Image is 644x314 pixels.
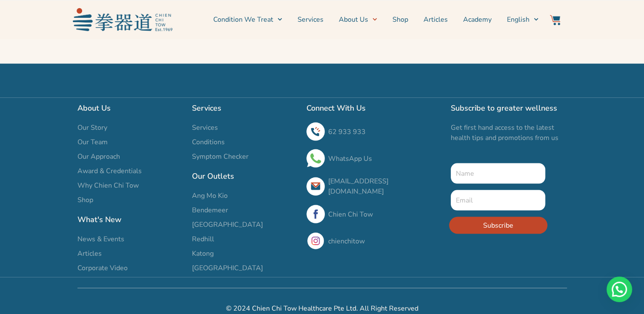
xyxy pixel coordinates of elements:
[192,102,298,114] h2: Services
[77,263,128,273] span: Corporate Video
[328,177,389,196] a: [EMAIL_ADDRESS][DOMAIN_NAME]
[451,163,546,240] form: New Form
[77,195,183,205] a: Shop
[213,9,282,30] a: Condition We Treat
[192,263,263,273] span: [GEOGRAPHIC_DATA]
[77,102,183,114] h2: About Us
[77,214,183,226] h2: What's New
[451,102,567,114] h2: Subscribe to greater wellness
[192,234,214,244] span: Redhill
[192,220,263,230] span: [GEOGRAPHIC_DATA]
[192,151,298,162] a: Symptom Checker
[77,303,567,314] h2: © 2024 Chien Chi Tow Healthcare Pte Ltd. All Right Reserved
[328,210,373,219] a: Chien Chi Tow
[339,9,377,30] a: About Us
[192,137,225,147] span: Conditions
[328,154,372,163] a: WhatsApp Us
[192,205,228,215] span: Bendemeer
[77,123,107,133] span: Our Story
[306,102,442,114] h2: Connect With Us
[192,151,249,162] span: Symptom Checker
[77,248,183,259] a: Articles
[192,137,298,147] a: Conditions
[392,9,408,30] a: Shop
[77,234,183,244] a: News & Events
[424,9,448,30] a: Articles
[192,248,298,259] a: Katong
[463,9,492,30] a: Academy
[192,248,214,259] span: Katong
[77,151,183,162] a: Our Approach
[192,191,228,201] span: Ang Mo Kio
[77,123,183,133] a: Our Story
[77,166,142,176] span: Award & Credentials
[77,137,183,147] a: Our Team
[483,220,513,231] span: Subscribe
[192,123,218,133] span: Services
[77,248,102,259] span: Articles
[328,237,365,246] a: chienchitow
[77,166,183,176] a: Award & Credentials
[192,191,298,201] a: Ang Mo Kio
[77,137,108,147] span: Our Team
[177,9,538,30] nav: Menu
[451,123,567,143] p: Get first hand access to the latest health tips and promotions from us
[507,14,530,25] span: English
[507,9,538,30] a: English
[449,217,547,234] button: Subscribe
[77,151,120,162] span: Our Approach
[77,180,139,191] span: Why Chien Chi Tow
[328,127,366,137] a: 62 933 933
[192,234,298,244] a: Redhill
[451,190,546,211] input: Email
[192,123,298,133] a: Services
[192,170,298,182] h2: Our Outlets
[77,195,93,205] span: Shop
[298,9,323,30] a: Services
[192,205,298,215] a: Bendemeer
[550,15,560,25] img: Website Icon-03
[77,263,183,273] a: Corporate Video
[77,234,124,244] span: News & Events
[451,163,546,184] input: Name
[192,263,298,273] a: [GEOGRAPHIC_DATA]
[192,220,298,230] a: [GEOGRAPHIC_DATA]
[77,180,183,191] a: Why Chien Chi Tow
